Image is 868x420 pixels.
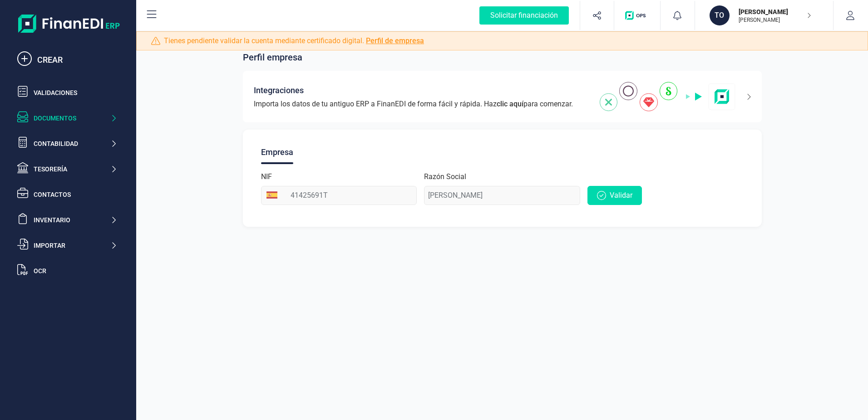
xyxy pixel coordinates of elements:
div: Tesorería [34,165,110,174]
button: Validar [587,186,642,205]
button: Solicitar financiación [469,1,580,30]
span: Validar [610,190,632,201]
p: [PERSON_NAME] [739,16,811,24]
span: Integraciones [254,84,304,97]
div: Documentos [34,114,110,123]
div: OCR [34,266,117,275]
div: Importar [34,241,110,250]
button: Logo de OPS [620,1,655,30]
button: TO[PERSON_NAME][PERSON_NAME] [706,1,822,30]
a: Perfil de empresa [366,36,424,45]
div: TO [710,5,730,25]
div: Contabilidad [34,139,110,148]
div: Inventario [34,215,110,225]
div: Contactos [34,190,117,199]
span: Tienes pendiente validar la cuenta mediante certificado digital. [164,35,424,46]
div: Solicitar financiación [479,6,569,25]
span: clic aquí [497,100,523,108]
p: [PERSON_NAME] [739,7,811,16]
img: Logo Finanedi [18,15,120,33]
label: NIF [261,171,272,182]
img: Logo de OPS [625,11,649,20]
label: Razón Social [424,171,466,182]
img: integrations-img [600,82,735,111]
div: Empresa [261,140,293,164]
div: Validaciones [34,88,117,97]
span: Importa los datos de tu antiguo ERP a FinanEDI de forma fácil y rápida. Haz para comenzar. [254,99,573,110]
span: Perfil empresa [243,51,302,64]
div: CREAR [37,54,117,66]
